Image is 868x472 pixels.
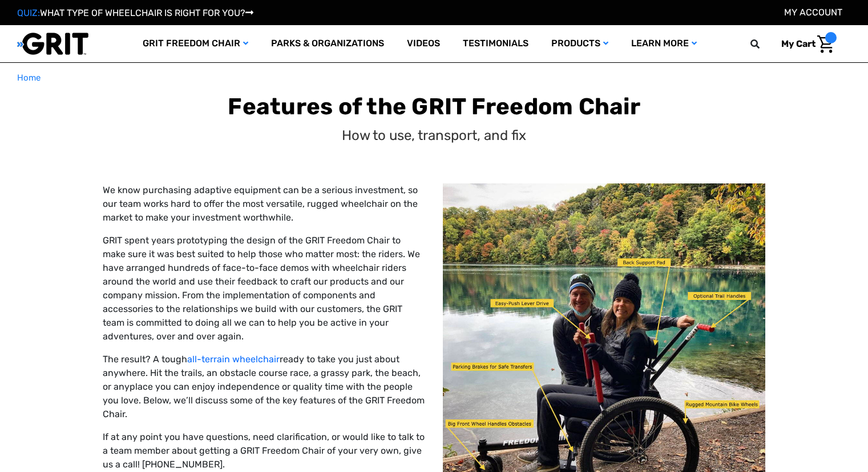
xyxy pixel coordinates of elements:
[103,353,425,421] p: The result? A tough ready to take you just about anywhere. Hit the trails, an obstacle course rac...
[451,25,540,62] a: Testimonials
[187,354,280,365] a: all-terrain wheelchair
[620,25,708,62] a: Learn More
[17,7,253,18] a: QUIZ:WHAT TYPE OF WHEELCHAIR IS RIGHT FOR YOU?
[817,35,834,53] img: Cart
[228,93,640,120] b: Features of the GRIT Freedom Chair
[131,25,260,62] a: GRIT Freedom Chair
[260,25,395,62] a: Parks & Organizations
[103,430,425,471] p: If at any point you have questions, need clarification, or would like to talk to a team member ab...
[756,32,773,56] input: Search
[773,32,837,56] a: Cart with 0 items
[17,73,41,83] span: Home
[17,32,88,55] img: GRIT All-Terrain Wheelchair and Mobility Equipment
[395,25,451,62] a: Videos
[17,71,41,85] a: Home
[342,125,526,146] p: How to use, transport, and fix
[784,7,842,18] a: Account
[781,38,815,49] span: My Cart
[103,183,425,225] p: We know purchasing adaptive equipment can be a serious investment, so our team works hard to offe...
[103,234,425,343] p: GRIT spent years prototyping the design of the GRIT Freedom Chair to make sure it was best suited...
[540,25,620,62] a: Products
[17,71,851,85] nav: Breadcrumb
[17,7,40,18] span: QUIZ:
